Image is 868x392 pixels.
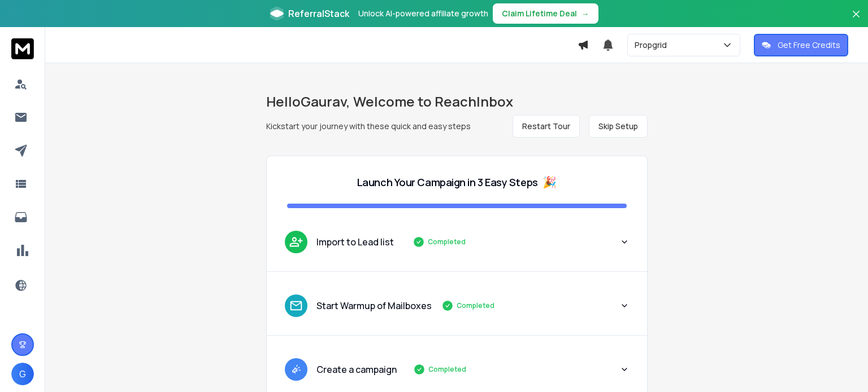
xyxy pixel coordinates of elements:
[428,365,466,374] p: Completed
[288,7,349,20] span: ReferralStack
[316,235,394,249] p: Import to Lead list
[581,8,589,19] span: →
[542,174,557,190] span: 🎉
[357,174,538,190] p: Launch Your Campaign in 3 Easy Steps
[289,362,303,376] img: lead
[635,39,671,51] p: Propgrid
[289,298,303,313] img: lead
[266,93,648,111] h1: Hello Gaurav , Welcome to ReachInbox
[849,7,863,34] button: Close banner
[266,121,471,132] p: Kickstart your journey with these quick and easy steps
[316,363,397,376] p: Create a campaign
[589,115,648,138] button: Skip Setup
[316,299,432,312] p: Start Warmup of Mailboxes
[11,363,34,385] button: G
[289,235,303,249] img: lead
[598,121,638,132] span: Skip Setup
[754,34,848,56] button: Get Free Credits
[358,8,488,19] p: Unlock AI-powered affiliate growth
[493,3,598,24] button: Claim Lifetime Deal→
[513,115,580,138] button: Restart Tour
[778,39,840,51] p: Get Free Credits
[457,301,494,310] p: Completed
[428,237,466,246] p: Completed
[267,285,647,335] button: leadStart Warmup of MailboxesCompleted
[267,222,647,271] button: leadImport to Lead listCompleted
